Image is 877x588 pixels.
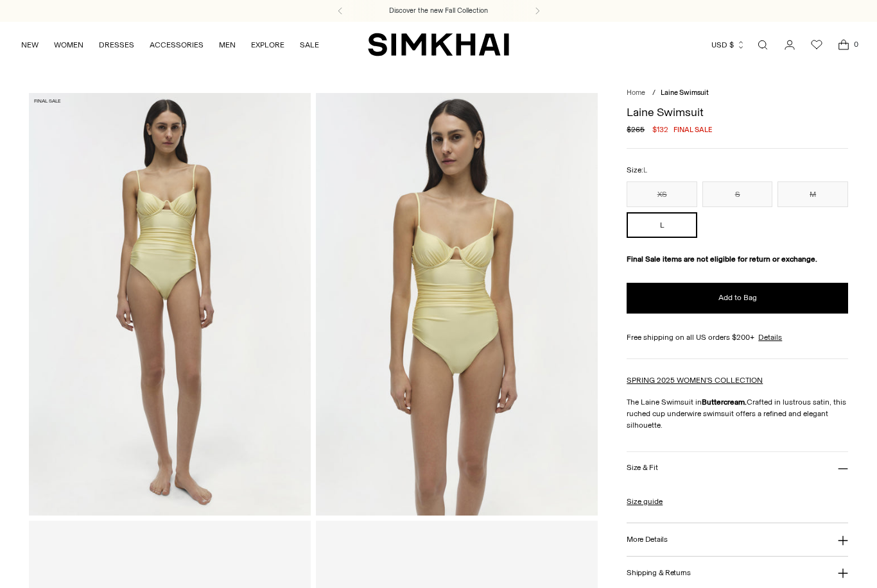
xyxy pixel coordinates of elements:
a: ACCESSORIES [150,31,204,59]
a: EXPLORE [251,31,284,59]
a: Home [627,88,645,97]
button: Add to Bag [627,283,848,314]
a: Discover the new Fall Collection [389,6,488,16]
a: SPRING 2025 WOMEN'S COLLECTION [627,376,763,385]
a: SIMKHAI [368,32,509,57]
a: Open search modal [750,32,776,58]
a: WOMEN [54,31,83,59]
div: Free shipping on all US orders $200+ [627,332,848,343]
a: Size guide [627,496,663,507]
span: L [643,166,647,174]
h3: More Details [627,535,667,544]
a: DRESSES [99,31,134,59]
a: Details [758,332,782,343]
p: The Laine Swimsuit in Crafted in lustrous satin, this ruched cup underwire swimsuit offers a refi... [627,396,848,431]
button: More Details [627,523,848,556]
label: Size: [627,164,647,176]
a: MEN [219,31,236,59]
nav: breadcrumbs [627,88,848,99]
h3: Shipping & Returns [627,569,691,577]
img: Laine Swimsuit [29,93,311,516]
button: S [702,181,773,207]
div: / [652,88,656,99]
h3: Size & Fit [627,464,657,472]
button: Size & Fit [627,452,848,485]
a: SALE [300,31,319,59]
button: USD $ [711,31,745,59]
h1: Laine Swimsuit [627,106,848,118]
a: Wishlist [804,32,829,58]
span: $132 [652,124,668,135]
s: $265 [627,124,645,135]
span: Add to Bag [718,292,757,303]
span: Laine Swimsuit [661,88,709,97]
img: Laine Swimsuit [316,93,598,516]
span: 0 [850,38,862,50]
a: Go to the account page [777,32,803,58]
button: M [777,181,848,207]
a: Open cart modal [831,32,856,58]
strong: Buttercream. [702,398,747,407]
a: NEW [21,31,39,59]
strong: Final Sale items are not eligible for return or exchange. [627,255,817,264]
button: L [627,212,697,238]
button: XS [627,181,697,207]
